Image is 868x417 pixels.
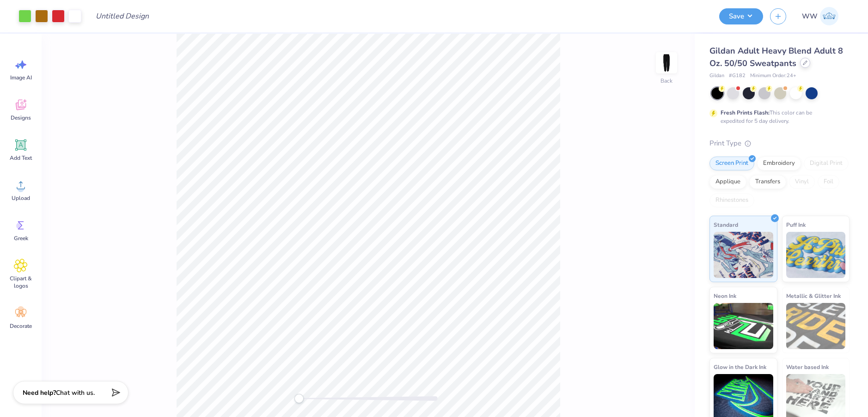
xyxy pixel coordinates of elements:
[798,7,843,25] a: WW
[709,138,850,149] div: Print Type
[709,157,754,170] div: Screen Print
[709,72,724,80] span: Gildan
[749,175,786,189] div: Transfers
[804,157,849,170] div: Digital Print
[714,291,736,301] span: Neon Ink
[786,220,806,230] span: Puff Ink
[709,193,754,207] div: Rhinestones
[789,175,815,189] div: Vinyl
[660,77,672,85] div: Back
[714,362,766,372] span: Glow in the Dark Ink
[714,220,738,230] span: Standard
[714,232,773,278] img: Standard
[786,362,829,372] span: Water based Ink
[709,45,843,69] span: Gildan Adult Heavy Blend Adult 8 Oz. 50/50 Sweatpants
[14,235,28,242] span: Greek
[88,7,156,25] input: Untitled Design
[294,394,304,403] div: Accessibility label
[786,291,841,301] span: Metallic & Glitter Ink
[818,175,839,189] div: Foil
[11,114,31,121] span: Designs
[786,232,846,278] img: Puff Ink
[56,388,95,397] span: Chat with us.
[23,388,56,397] strong: Need help?
[10,154,32,162] span: Add Text
[12,194,30,202] span: Upload
[709,175,746,189] div: Applique
[657,54,676,72] img: Back
[6,275,36,290] span: Clipart & logos
[714,303,773,349] img: Neon Ink
[10,74,32,81] span: Image AI
[719,8,763,24] button: Save
[820,7,838,25] img: Wiro Wink
[721,109,770,116] strong: Fresh Prints Flash:
[721,109,834,125] div: This color can be expedited for 5 day delivery.
[10,322,32,330] span: Decorate
[786,303,846,349] img: Metallic & Glitter Ink
[757,157,801,170] div: Embroidery
[750,72,796,80] span: Minimum Order: 24 +
[802,11,818,22] span: WW
[729,72,746,80] span: # G182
